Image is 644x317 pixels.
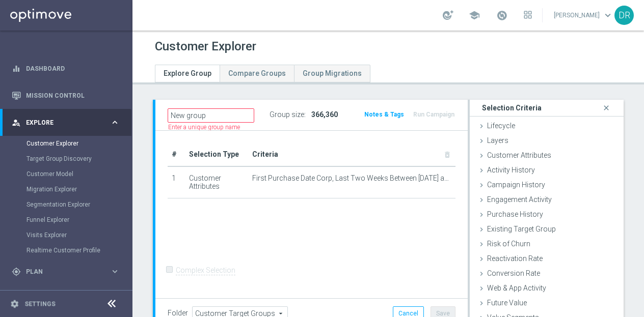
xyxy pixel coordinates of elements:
span: Purchase History [487,210,543,218]
a: Dashboard [26,55,120,82]
div: Migration Explorer [26,182,131,197]
span: Explore [26,120,110,126]
button: Notes & Tags [363,109,405,120]
div: Realtime Customer Profile [26,243,131,258]
span: Compare Groups [228,69,286,77]
div: Customer Explorer [26,136,131,151]
label: : [304,110,306,119]
button: Mission Control [11,92,120,100]
a: Funnel Explorer [26,216,106,224]
a: Visits Explorer [26,231,106,239]
span: Customer Attributes [487,151,551,159]
i: close [601,101,611,115]
a: Mission Control [26,82,120,109]
a: Segmentation Explorer [26,200,106,209]
a: Target Group Discovery [26,155,106,163]
span: Existing Target Group [487,225,556,233]
div: Target Group Discovery [26,151,131,166]
th: # [168,143,185,166]
th: Selection Type [185,143,248,166]
i: settings [10,299,19,308]
div: Plan [12,267,110,276]
span: Future Value [487,299,527,307]
span: Criteria [252,150,278,158]
span: Explore Group [164,69,211,77]
h1: Customer Explorer [155,39,256,54]
div: Explore [12,118,110,127]
a: Customer Model [26,170,106,178]
i: equalizer [12,64,21,73]
div: Visits Explorer [26,227,131,243]
i: gps_fixed [12,267,21,276]
button: equalizer Dashboard [11,65,120,73]
div: Dashboard [12,55,120,82]
td: 1 [168,166,185,198]
button: gps_fixed Plan keyboard_arrow_right [11,268,120,276]
h3: Selection Criteria [482,103,542,112]
span: Group Migrations [303,69,362,77]
span: Plan [26,269,110,275]
a: Customer Explorer [26,139,106,148]
div: Funnel Explorer [26,212,131,227]
div: DR [614,6,634,25]
ul: Tabs [155,65,370,82]
a: Settings [24,301,56,307]
span: Campaign History [487,181,545,189]
span: keyboard_arrow_down [602,10,613,21]
label: Group size [270,110,304,119]
span: Engagement Activity [487,195,552,204]
span: First Purchase Date Corp, Last Two Weeks Between [DATE] and [DATE] [252,174,451,183]
span: Activity History [487,166,535,174]
span: Lifecycle [487,122,515,130]
a: [PERSON_NAME]keyboard_arrow_down [553,8,614,23]
i: keyboard_arrow_right [110,118,120,127]
span: Risk of Churn [487,240,530,248]
span: school [469,10,480,21]
div: Customer Model [26,166,131,182]
a: Migration Explorer [26,185,106,193]
span: Conversion Rate [487,269,540,277]
a: Realtime Customer Profile [26,246,106,254]
i: keyboard_arrow_right [110,267,120,276]
span: 366,360 [311,110,338,119]
input: Enter a name for this target group [168,108,254,123]
div: Mission Control [12,82,120,109]
td: Customer Attributes [185,166,248,198]
label: Complex Selection [176,266,235,275]
span: Layers [487,136,508,145]
span: Web & App Activity [487,284,546,292]
span: Reactivation Rate [487,254,543,263]
label: Enter a unique group name [168,123,240,132]
i: person_search [12,118,21,127]
button: person_search Explore keyboard_arrow_right [11,119,120,127]
div: Segmentation Explorer [26,197,131,212]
